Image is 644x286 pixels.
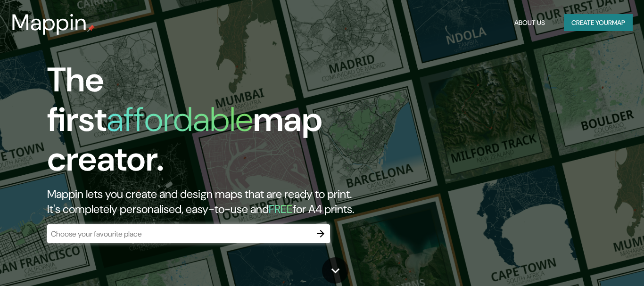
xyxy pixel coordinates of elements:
[11,9,87,36] h3: Mappin
[564,14,633,32] button: Create yourmap
[511,14,549,32] button: About Us
[47,187,369,217] h2: Mappin lets you create and design maps that are ready to print. It's completely personalised, eas...
[560,249,634,276] iframe: Help widget launcher
[87,25,95,32] img: mappin-pin
[47,60,369,187] h1: The first map creator.
[47,229,311,239] input: Choose your favourite place
[269,202,293,216] h5: FREE
[107,98,253,141] h1: affordable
